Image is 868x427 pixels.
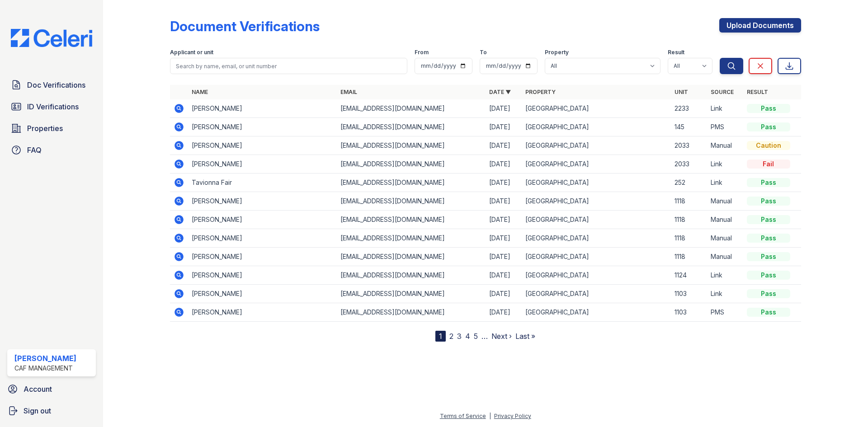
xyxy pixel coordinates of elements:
td: [PERSON_NAME] [188,303,337,322]
td: Manual [707,192,743,211]
a: ID Verifications [7,98,96,116]
a: Upload Documents [719,18,801,33]
td: PMS [707,303,743,322]
div: Pass [747,178,790,187]
a: FAQ [7,141,96,159]
a: Result [747,89,768,95]
td: [EMAIL_ADDRESS][DOMAIN_NAME] [337,155,486,174]
a: Properties [7,119,96,137]
div: Pass [747,308,790,317]
td: 1118 [671,192,707,211]
td: Manual [707,136,743,155]
span: FAQ [27,145,42,155]
td: [DATE] [486,192,522,211]
input: Search by name, email, or unit number [170,58,407,74]
td: Link [707,155,743,174]
td: [GEOGRAPHIC_DATA] [522,136,670,155]
a: Name [192,89,208,95]
div: | [489,413,491,419]
td: [DATE] [486,285,522,303]
td: [PERSON_NAME] [188,99,337,118]
span: Doc Verifications [27,80,85,90]
td: [PERSON_NAME] [188,266,337,285]
td: [PERSON_NAME] [188,229,337,248]
span: Account [24,384,52,394]
td: [GEOGRAPHIC_DATA] [522,192,670,211]
td: [GEOGRAPHIC_DATA] [522,155,670,174]
td: [DATE] [486,118,522,136]
td: 1118 [671,229,707,248]
td: Manual [707,211,743,229]
div: Pass [747,271,790,280]
td: [EMAIL_ADDRESS][DOMAIN_NAME] [337,303,486,322]
td: Link [707,174,743,192]
td: [DATE] [486,266,522,285]
td: [EMAIL_ADDRESS][DOMAIN_NAME] [337,229,486,248]
label: Property [545,49,569,56]
td: Manual [707,229,743,248]
div: Pass [747,104,790,113]
td: [GEOGRAPHIC_DATA] [522,266,670,285]
td: 252 [671,174,707,192]
label: Result [668,49,684,56]
div: Pass [747,122,790,131]
td: 145 [671,118,707,136]
span: Properties [27,123,63,134]
td: [EMAIL_ADDRESS][DOMAIN_NAME] [337,248,486,266]
a: Source [711,89,734,95]
td: [DATE] [486,99,522,118]
td: 1118 [671,211,707,229]
td: 1103 [671,303,707,322]
td: [EMAIL_ADDRESS][DOMAIN_NAME] [337,192,486,211]
td: [PERSON_NAME] [188,285,337,303]
div: Pass [747,234,790,243]
td: [EMAIL_ADDRESS][DOMAIN_NAME] [337,136,486,155]
td: [GEOGRAPHIC_DATA] [522,229,670,248]
a: Email [340,89,357,95]
td: [PERSON_NAME] [188,211,337,229]
td: [GEOGRAPHIC_DATA] [522,99,670,118]
div: Pass [747,289,790,298]
td: Manual [707,248,743,266]
a: Date ▼ [489,89,511,95]
a: Property [525,89,556,95]
td: 1118 [671,248,707,266]
td: [GEOGRAPHIC_DATA] [522,174,670,192]
span: … [481,331,488,342]
div: 1 [435,331,446,342]
div: Document Verifications [170,18,320,34]
a: Last » [515,332,535,341]
div: CAF Management [14,364,76,373]
td: [GEOGRAPHIC_DATA] [522,285,670,303]
div: Caution [747,141,790,150]
td: 2233 [671,99,707,118]
td: [EMAIL_ADDRESS][DOMAIN_NAME] [337,174,486,192]
a: Sign out [4,402,99,420]
a: Doc Verifications [7,76,96,94]
td: PMS [707,118,743,136]
a: Account [4,380,99,398]
td: [EMAIL_ADDRESS][DOMAIN_NAME] [337,211,486,229]
td: [PERSON_NAME] [188,155,337,174]
td: [PERSON_NAME] [188,118,337,136]
td: [EMAIL_ADDRESS][DOMAIN_NAME] [337,285,486,303]
td: [DATE] [486,155,522,174]
td: [GEOGRAPHIC_DATA] [522,211,670,229]
td: [DATE] [486,248,522,266]
td: 1103 [671,285,707,303]
div: Pass [747,197,790,206]
label: From [415,49,429,56]
td: [DATE] [486,174,522,192]
div: Pass [747,215,790,224]
span: Sign out [24,405,51,416]
td: [DATE] [486,211,522,229]
td: [DATE] [486,136,522,155]
td: [PERSON_NAME] [188,136,337,155]
td: [GEOGRAPHIC_DATA] [522,303,670,322]
td: [EMAIL_ADDRESS][DOMAIN_NAME] [337,118,486,136]
a: Next › [491,332,512,341]
td: [DATE] [486,229,522,248]
label: To [480,49,487,56]
td: 1124 [671,266,707,285]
